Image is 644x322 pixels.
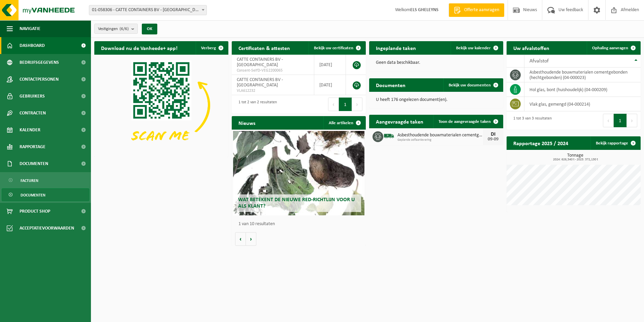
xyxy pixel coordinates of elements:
a: Documenten [2,188,89,201]
a: Bekijk uw certificaten [309,41,365,55]
a: Wat betekent de nieuwe RED-richtlijn voor u als klant? [233,131,364,215]
h2: Rapportage 2025 / 2024 [507,136,575,150]
td: [DATE] [314,55,346,75]
span: Dashboard [20,37,45,54]
span: Offerte aanvragen [462,7,501,14]
h2: Ingeplande taken [369,41,423,54]
a: Bekijk uw kalender [451,41,503,55]
h2: Uw afvalstoffen [507,41,556,54]
td: [DATE] [314,75,346,95]
a: Toon de aangevraagde taken [433,115,503,128]
span: CATTE CONTAINERS BV - [GEOGRAPHIC_DATA] [237,57,283,68]
button: Vestigingen(6/6) [94,24,138,34]
span: Facturen [21,174,38,187]
a: Facturen [2,174,89,187]
button: OK [142,24,157,34]
span: Documenten [20,155,48,172]
button: Previous [603,114,614,127]
img: BL-SO-LV [383,130,395,142]
span: Bekijk uw certificaten [314,46,353,50]
span: Bedrijfsgegevens [20,54,59,71]
div: 09-09 [486,137,500,142]
button: Next [627,114,637,127]
button: Previous [328,98,339,111]
h2: Nieuws [232,116,262,129]
button: Volgende [246,232,256,246]
span: 2024: 626,540 t - 2025: 372,130 t [510,158,641,161]
img: Download de VHEPlus App [94,55,228,156]
span: Vestigingen [98,24,129,34]
td: asbesthoudende bouwmaterialen cementgebonden (hechtgebonden) (04-000023) [524,68,641,82]
span: Wat betekent de nieuwe RED-richtlijn voor u als klant? [238,197,355,209]
h2: Certificaten & attesten [232,41,297,54]
button: Next [352,98,362,111]
span: CATTE CONTAINERS BV - [GEOGRAPHIC_DATA] [237,77,283,88]
span: Asbesthoudende bouwmaterialen cementgebonden (hechtgebonden) [397,133,483,138]
span: Gebruikers [20,88,45,105]
a: Ophaling aanvragen [587,41,640,55]
div: 1 tot 3 van 3 resultaten [510,113,552,128]
h2: Aangevraagde taken [369,115,430,128]
span: 01-058306 - CATTE CONTAINERS BV - OUDENAARDE [89,5,206,15]
span: Toon de aangevraagde taken [439,119,491,124]
td: hol glas, bont (huishoudelijk) (04-000209) [524,82,641,97]
span: VLA612232 [237,88,309,93]
h2: Download nu de Vanheede+ app! [94,41,184,54]
div: 1 tot 2 van 2 resultaten [235,97,277,112]
span: Contracten [20,105,46,122]
span: Product Shop [20,203,50,220]
p: 1 van 10 resultaten [238,222,362,226]
button: 1 [614,114,627,127]
span: Ophaling aanvragen [592,46,628,50]
span: Bekijk uw kalender [456,46,491,50]
span: Navigatie [20,20,40,37]
span: Afvalstof [529,58,549,64]
button: 1 [339,98,352,111]
span: Rapportage [20,138,45,155]
span: Consent-SelfD-VEG2200065 [237,68,309,73]
h2: Documenten [369,78,412,91]
td: vlak glas, gemengd (04-000214) [524,97,641,111]
strong: ELS GHELEYNS [410,7,439,12]
count: (6/6) [120,27,129,31]
span: 01-058306 - CATTE CONTAINERS BV - OUDENAARDE [89,5,207,15]
button: Verberg [196,41,228,55]
span: Contactpersonen [20,71,59,88]
p: Geen data beschikbaar. [376,60,496,65]
span: Kalender [20,122,40,138]
a: Offerte aanvragen [449,3,504,17]
p: U heeft 176 ongelezen document(en). [376,98,496,102]
a: Bekijk rapportage [590,136,640,150]
a: Alle artikelen [323,116,365,130]
span: Documenten [21,189,45,202]
span: Geplande zelfaanlevering [397,138,483,142]
span: Bekijk uw documenten [449,83,491,87]
span: Acceptatievoorwaarden [20,220,74,237]
div: DI [486,132,500,137]
a: Bekijk uw documenten [443,78,503,92]
span: Verberg [201,46,216,50]
h3: Tonnage [510,153,641,161]
button: Vorige [235,232,246,246]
